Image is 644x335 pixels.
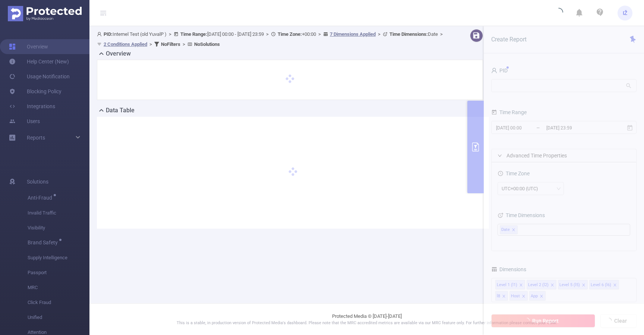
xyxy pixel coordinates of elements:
a: Users [9,114,40,129]
p: This is a stable, in production version of Protected Media's dashboard. Please note that the MRC ... [108,320,625,326]
span: Click Fraud [28,295,89,310]
a: Help Center (New) [9,54,69,69]
b: Time Dimensions : [389,31,428,37]
span: MRC [28,280,89,295]
a: Overview [9,39,48,54]
span: Anti-Fraud [28,195,55,200]
span: Passport [28,265,89,280]
b: Time Range: [180,31,207,37]
b: No Solutions [194,41,220,47]
a: Usage Notification [9,69,70,84]
i: icon: user [97,32,104,37]
a: Integrations [9,99,55,114]
span: > [438,31,445,37]
span: > [376,31,383,37]
a: Blocking Policy [9,84,61,99]
h2: Overview [106,49,131,58]
span: > [167,31,174,37]
u: 7 Dimensions Applied [330,31,376,37]
span: > [264,31,271,37]
img: Protected Media [8,6,82,21]
b: PID: [104,31,113,37]
span: > [180,41,187,47]
b: Time Zone: [278,31,302,37]
u: 2 Conditions Applied [104,41,147,47]
span: Brand Safety [28,240,60,245]
span: Supply Intelligence [28,250,89,265]
footer: Protected Media © [DATE]-[DATE] [89,303,644,335]
span: Solutions [27,174,48,189]
span: Invalid Traffic [28,206,89,220]
a: Reports [27,130,45,145]
span: > [147,41,154,47]
b: No Filters [161,41,180,47]
i: icon: loading [554,8,563,18]
span: IŽ [623,6,628,21]
span: Reports [27,135,45,141]
span: > [316,31,323,37]
span: Visibility [28,220,89,235]
h2: Data Table [106,106,135,115]
span: Unified [28,310,89,325]
span: Date [389,31,438,37]
span: Internel Test (old YuvalP ) [DATE] 00:00 - [DATE] 23:59 +00:00 [97,31,445,47]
